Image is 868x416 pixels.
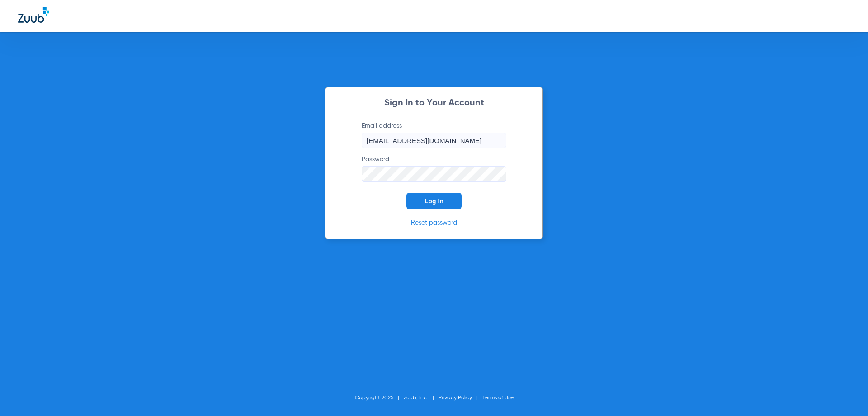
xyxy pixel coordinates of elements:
[362,121,506,148] label: Email address
[439,395,472,401] a: Privacy Policy
[411,220,457,226] a: Reset password
[18,7,49,23] img: Zuub Logo
[482,395,514,401] a: Terms of Use
[406,193,462,209] button: Log In
[355,393,404,402] li: Copyright 2025
[348,99,520,108] h2: Sign In to Your Account
[425,197,443,205] span: Log In
[362,166,506,182] input: Password
[823,373,868,416] iframe: Chat Widget
[362,133,506,148] input: Email address
[362,155,506,182] label: Password
[404,393,439,402] li: Zuub, Inc.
